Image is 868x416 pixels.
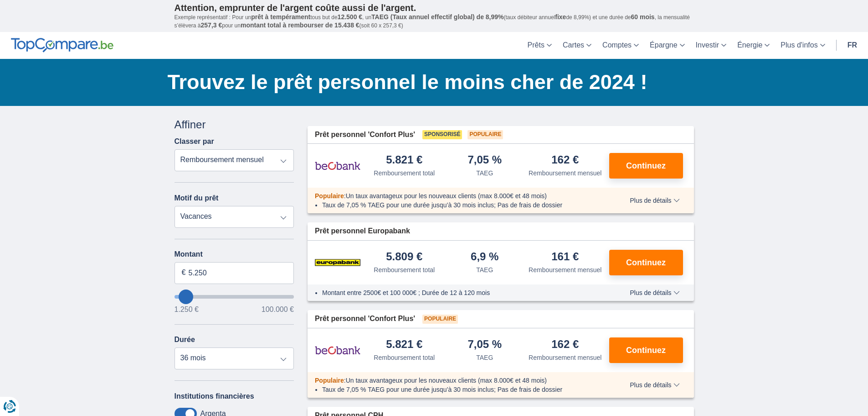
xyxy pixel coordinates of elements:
[467,130,503,139] span: Populaire
[422,130,462,139] span: Sponsorisé
[630,197,679,204] span: Plus de détails
[182,268,186,278] span: €
[315,251,360,274] img: pret personnel Europabank
[308,191,611,200] div: :
[551,154,579,167] div: 162 €
[315,339,360,362] img: pret personnel Beobank
[467,339,502,351] div: 7,05 %
[551,251,579,263] div: 161 €
[690,32,732,59] a: Investir
[315,192,344,200] span: Populaire
[308,376,611,385] div: :
[626,346,666,354] span: Continuez
[262,306,294,313] span: 100.000 €
[175,137,214,146] label: Classer par
[175,194,219,202] label: Motif du prêt
[322,200,603,210] li: Taux de 7,05 % TAEG pour une durée jusqu’à 30 mois inclus; Pas de frais de dossier
[175,13,694,30] p: Exemple représentatif : Pour un tous but de , un (taux débiteur annuel de 8,99%) et une durée de ...
[374,169,435,178] div: Remboursement total
[315,154,360,177] img: pret personnel Beobank
[842,32,863,59] a: fr
[346,192,547,200] span: Un taux avantageux pour les nouveaux clients (max 8.000€ et 48 mois)
[551,339,579,351] div: 162 €
[374,353,435,362] div: Remboursement total
[623,289,686,296] button: Plus de détails
[322,385,603,394] li: Taux de 7,05 % TAEG pour une durée jusqu’à 30 mois inclus; Pas de frais de dossier
[374,265,435,274] div: Remboursement total
[609,337,683,363] button: Continuez
[476,169,493,178] div: TAEG
[338,13,363,21] span: 12.500 €
[626,258,666,267] span: Continuez
[557,32,597,59] a: Cartes
[11,38,113,53] img: TopCompare
[522,32,557,59] a: Prêts
[386,154,422,167] div: 5.821 €
[386,339,422,351] div: 5.821 €
[609,153,683,179] button: Continuez
[644,32,690,59] a: Épargne
[623,381,686,389] button: Plus de détails
[529,353,601,362] div: Remboursement mensuel
[467,154,502,167] div: 7,05 %
[775,32,830,59] a: Plus d'infos
[175,392,254,400] label: Institutions financières
[315,377,344,384] span: Populaire
[175,2,694,13] p: Attention, emprunter de l'argent coûte aussi de l'argent.
[175,117,294,132] div: Affiner
[322,288,603,297] li: Montant entre 2500€ et 100 000€ ; Durée de 12 à 120 mois
[623,197,686,204] button: Plus de détails
[422,315,458,324] span: Populaire
[609,250,683,275] button: Continuez
[241,21,360,29] span: montant total à rembourser de 15.438 €
[371,13,503,21] span: TAEG (Taux annuel effectif global) de 8,99%
[476,353,493,362] div: TAEG
[346,377,547,384] span: Un taux avantageux pour les nouveaux clients (max 8.000€ et 48 mois)
[630,290,679,296] span: Plus de détails
[251,13,310,21] span: prêt à tempérament
[168,68,694,96] h1: Trouvez le prêt personnel le moins cher de 2024 !
[476,265,493,274] div: TAEG
[529,169,601,178] div: Remboursement mensuel
[175,306,199,313] span: 1.250 €
[386,251,422,263] div: 5.809 €
[529,265,601,274] div: Remboursement mensuel
[626,162,666,170] span: Continuez
[315,226,410,237] span: Prêt personnel Europabank
[631,13,655,21] span: 60 mois
[175,336,195,344] label: Durée
[315,314,415,324] span: Prêt personnel 'Confort Plus'
[597,32,644,59] a: Comptes
[175,250,294,258] label: Montant
[555,13,566,21] span: fixe
[732,32,775,59] a: Énergie
[471,251,498,263] div: 6,9 %
[315,130,415,140] span: Prêt personnel 'Confort Plus'
[630,382,679,388] span: Plus de détails
[201,21,222,29] span: 257,3 €
[175,295,294,299] input: wantToBorrow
